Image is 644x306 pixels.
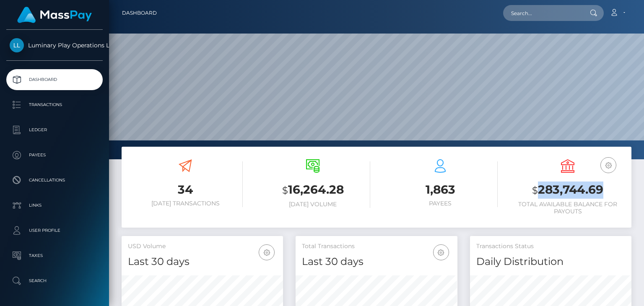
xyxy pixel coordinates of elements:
[6,170,103,191] a: Cancellations
[10,73,99,86] p: Dashboard
[128,242,277,251] h5: USD Volume
[255,182,370,199] h3: 16,264.28
[10,124,99,136] p: Ledger
[6,119,103,140] a: Ledger
[6,270,103,291] a: Search
[10,149,99,161] p: Payees
[383,200,498,207] h6: Payees
[510,182,625,199] h3: 283,744.69
[6,94,103,115] a: Transactions
[302,254,451,269] h4: Last 30 days
[6,69,103,90] a: Dashboard
[6,195,103,216] a: Links
[383,182,498,198] h3: 1,863
[302,242,451,251] h5: Total Transactions
[10,275,99,287] p: Search
[122,4,157,22] a: Dashboard
[532,184,538,196] small: $
[10,174,99,187] p: Cancellations
[10,224,99,237] p: User Profile
[6,41,103,49] span: Luminary Play Operations Limited
[6,145,103,166] a: Payees
[282,184,288,196] small: $
[10,199,99,212] p: Links
[128,254,277,269] h4: Last 30 days
[10,249,99,262] p: Taxes
[476,254,625,269] h4: Daily Distribution
[10,99,99,111] p: Transactions
[128,182,243,198] h3: 34
[255,201,370,208] h6: [DATE] Volume
[510,201,625,215] h6: Total Available Balance for Payouts
[503,5,582,21] input: Search...
[10,38,24,52] img: Luminary Play Operations Limited
[6,245,103,266] a: Taxes
[17,7,92,23] img: MassPay Logo
[476,242,625,251] h5: Transactions Status
[6,220,103,241] a: User Profile
[128,200,243,207] h6: [DATE] Transactions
